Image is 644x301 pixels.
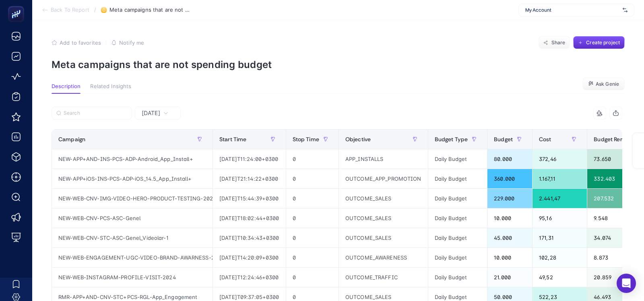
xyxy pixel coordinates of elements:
span: Budget [494,136,513,142]
div: OUTCOME_AWARENESS [339,248,428,267]
div: 0 [286,268,339,287]
span: / [94,6,96,13]
div: NEW-WEB-CNV-IMG-VIDEO-HERO-PRODUCT-TESTING-2024 [52,189,213,208]
span: Related Insights [90,83,131,90]
div: 49,52 [533,268,587,287]
img: svg%3e [623,6,627,14]
div: [DATE]T12:24:46+0300 [213,268,286,287]
span: Share [551,39,566,46]
div: [DATE]T21:14:22+0300 [213,169,286,188]
span: Meta campaigns that are not spending budget [109,7,190,13]
div: Daily Budget [428,149,487,169]
span: Ask Genie [596,81,619,87]
button: Notify me [111,39,144,46]
span: Back To Report [51,7,89,13]
div: OUTCOME_APP_PROMOTION [339,169,428,188]
div: 0 [286,248,339,267]
div: NEW-WEB-INSTAGRAM-PROFILE-VISIT-2024 [52,268,213,287]
div: NEW-APP+AND-INS-PCS-ADP-Android_App_Install+ [52,149,213,169]
p: Meta campaigns that are not spending budget [52,59,625,70]
span: Start Time [219,136,246,142]
div: 10.000 [487,248,532,267]
button: Ask Genie [582,78,625,91]
div: [DATE]T14:20:09+0300 [213,248,286,267]
div: 95,16 [533,208,587,228]
div: OUTCOME_SALES [339,228,428,247]
div: 45.000 [487,228,532,247]
button: Create project [573,36,625,49]
div: Daily Budget [428,268,487,287]
span: Create project [586,39,620,46]
div: 0 [286,228,339,247]
div: 171,31 [533,228,587,247]
div: APP_INSTALLS [339,149,428,169]
div: 360.000 [487,169,532,188]
span: Stop Time [293,136,319,142]
span: Cost [539,136,551,142]
div: NEW-WEB-ENGAGEMENT-UGC-VIDEO-BRAND-AWARNESS-2025 [52,248,213,267]
div: 10.000 [487,208,532,228]
div: Daily Budget [428,228,487,247]
div: [DATE]T11:24:00+0300 [213,149,286,169]
div: Daily Budget [428,189,487,208]
input: Search [64,110,127,116]
div: 0 [286,208,339,228]
div: 21.000 [487,268,532,287]
div: 1.167,11 [533,169,587,188]
div: OUTCOME_SALES [339,189,428,208]
div: [DATE]T10:34:43+0300 [213,228,286,247]
div: 372,46 [533,149,587,169]
span: Description [52,83,80,90]
div: [DATE]T18:02:44+0300 [213,208,286,228]
div: 0 [286,149,339,169]
span: Objective [345,136,371,142]
button: Add to favorites [52,39,101,46]
div: [DATE]T15:44:39+0300 [213,189,286,208]
span: Budget Remaining [594,136,640,142]
div: 80.000 [487,149,532,169]
div: 102,28 [533,248,587,267]
span: Budget Type [435,136,468,142]
button: Description [52,83,80,94]
div: OUTCOME_TRAFFIC [339,268,428,287]
div: NEW-WEB-CNV-PCS-ASC-Genel [52,208,213,228]
div: 229.000 [487,189,532,208]
div: Daily Budget [428,208,487,228]
span: [DATE] [142,109,160,117]
div: 2.441,47 [533,189,587,208]
div: OUTCOME_SALES [339,208,428,228]
span: Add to favorites [60,39,101,46]
span: Campaign [58,136,85,142]
button: Share [539,36,570,49]
div: 0 [286,189,339,208]
span: My Account [525,7,619,13]
div: NEW-APP+iOS-INS-PCS-ADP-iOS_14.5_App_Install+ [52,169,213,188]
span: Notify me [119,39,144,46]
button: Related Insights [90,83,131,94]
div: Daily Budget [428,169,487,188]
div: Daily Budget [428,248,487,267]
div: NEW-WEB-CNV-STC-ASC-Genel_Videolar-1 [52,228,213,247]
div: 0 [286,169,339,188]
div: Open Intercom Messenger [617,274,636,293]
